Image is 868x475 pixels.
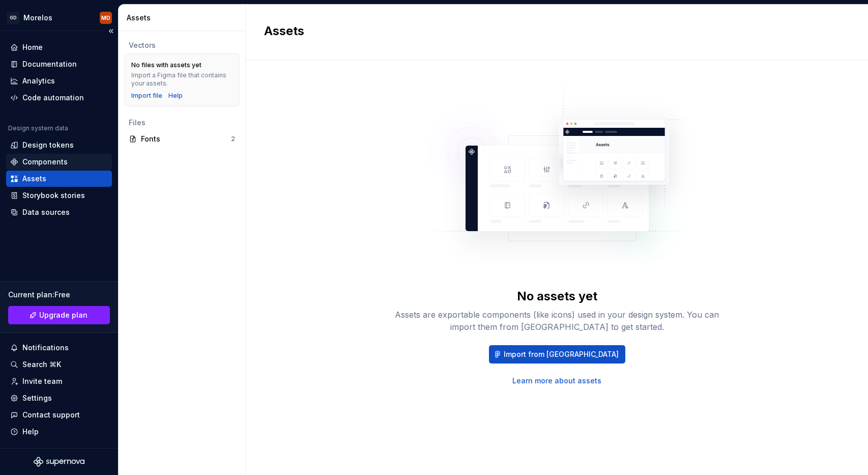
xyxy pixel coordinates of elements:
[127,13,241,23] div: Assets
[6,390,112,406] a: Settings
[2,7,116,29] button: GDMorelosMD
[168,92,183,100] a: Help
[22,376,62,386] div: Invite team
[6,204,112,220] a: Data sources
[6,424,112,440] button: Help
[34,457,84,467] svg: Supernova Logo
[23,13,52,23] div: Morelos
[129,118,235,128] div: Files
[22,42,43,52] div: Home
[6,90,112,106] a: Code automation
[231,135,235,143] div: 2
[22,76,55,86] div: Analytics
[6,73,112,89] a: Analytics
[104,24,118,38] button: Collapse sidebar
[517,288,597,304] div: No assets yet
[6,407,112,423] button: Contact support
[6,373,112,389] a: Invite team
[125,131,239,147] a: Fonts2
[8,306,110,324] a: Upgrade plan
[6,340,112,356] button: Notifications
[8,124,68,132] div: Design system data
[8,290,110,300] div: Current plan : Free
[141,134,231,144] div: Fonts
[22,343,69,353] div: Notifications
[394,309,720,333] div: Assets are exportable components (like icons) used in your design system. You can import them fro...
[6,171,112,187] a: Assets
[101,14,110,22] div: MD
[6,39,112,55] a: Home
[7,12,19,24] div: GD
[22,157,68,167] div: Components
[512,376,601,386] a: Learn more about assets
[6,154,112,170] a: Components
[129,40,235,50] div: Vectors
[39,310,88,320] span: Upgrade plan
[131,61,201,69] div: No files with assets yet
[264,23,837,39] h2: Assets
[22,174,46,184] div: Assets
[22,410,80,420] div: Contact support
[6,356,112,373] button: Search ⌘K
[22,59,77,69] div: Documentation
[6,56,112,72] a: Documentation
[6,187,112,204] a: Storybook stories
[489,345,625,364] button: Import from [GEOGRAPHIC_DATA]
[22,207,70,217] div: Data sources
[6,137,112,153] a: Design tokens
[22,93,84,103] div: Code automation
[22,393,52,403] div: Settings
[131,71,233,88] div: Import a Figma file that contains your assets.
[22,140,74,150] div: Design tokens
[22,359,61,370] div: Search ⌘K
[22,427,39,437] div: Help
[22,190,85,201] div: Storybook stories
[131,92,162,100] button: Import file
[504,349,619,359] span: Import from [GEOGRAPHIC_DATA]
